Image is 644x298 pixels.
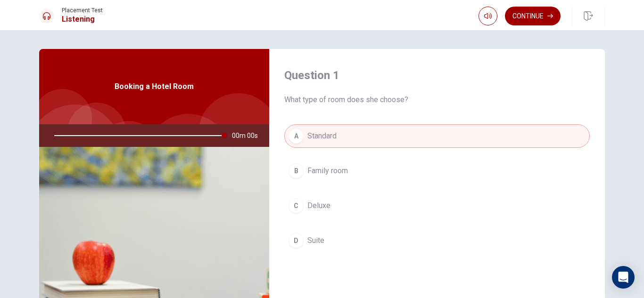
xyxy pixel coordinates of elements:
span: Placement Test [62,7,103,14]
span: Booking a Hotel Room [115,81,194,92]
div: A [289,129,304,144]
div: D [289,233,304,248]
span: Family room [307,165,348,177]
button: Continue [505,7,561,25]
h4: Question 1 [284,68,590,83]
button: CDeluxe [284,194,590,217]
span: Deluxe [307,200,330,211]
button: DSuite [284,229,590,252]
button: AStandard [284,124,590,148]
span: 00m 00s [232,124,265,147]
div: Open Intercom Messenger [612,266,635,289]
button: BFamily room [284,159,590,183]
span: What type of room does she choose? [284,94,590,105]
span: Suite [307,235,324,246]
h1: Listening [62,14,103,25]
div: C [289,198,304,213]
div: B [289,163,304,178]
span: Standard [307,130,337,142]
